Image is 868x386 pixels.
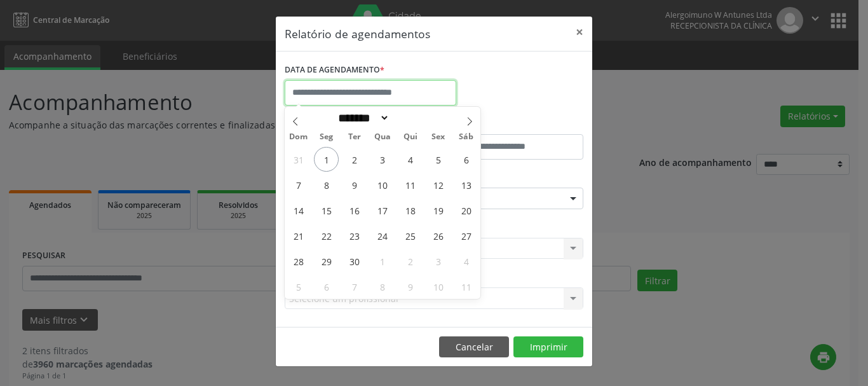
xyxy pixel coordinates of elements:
span: Setembro 16, 2025 [342,198,367,223]
span: Seg [313,133,341,141]
span: Outubro 2, 2025 [398,249,423,273]
span: Outubro 11, 2025 [454,274,478,299]
span: Outubro 4, 2025 [454,249,478,273]
span: Outubro 8, 2025 [370,274,395,299]
span: Setembro 6, 2025 [454,147,478,172]
span: Setembro 14, 2025 [286,198,311,223]
span: Outubro 3, 2025 [426,249,451,273]
span: Sáb [452,133,480,141]
span: Setembro 19, 2025 [426,198,451,223]
span: Setembro 2, 2025 [342,147,367,172]
span: Setembro 15, 2025 [314,198,339,223]
span: Outubro 6, 2025 [314,274,339,299]
span: Setembro 13, 2025 [454,172,478,197]
span: Setembro 18, 2025 [398,198,423,223]
span: Setembro 7, 2025 [286,172,311,197]
span: Setembro 25, 2025 [398,223,423,248]
span: Setembro 23, 2025 [342,223,367,248]
span: Setembro 9, 2025 [342,172,367,197]
span: Setembro 17, 2025 [370,198,395,223]
span: Ter [341,133,369,141]
button: Imprimir [513,336,583,358]
span: Setembro 12, 2025 [426,172,451,197]
span: Setembro 3, 2025 [370,147,395,172]
h5: Relatório de agendamentos [285,25,430,42]
span: Outubro 10, 2025 [426,274,451,299]
span: Setembro 29, 2025 [314,249,339,273]
span: Qua [369,133,397,141]
span: Setembro 1, 2025 [314,147,339,172]
span: Setembro 5, 2025 [426,147,451,172]
span: Setembro 24, 2025 [370,223,395,248]
span: Agosto 31, 2025 [286,147,311,172]
label: ATÉ [437,114,583,134]
span: Outubro 9, 2025 [398,274,423,299]
span: Setembro 22, 2025 [314,223,339,248]
span: Setembro 4, 2025 [398,147,423,172]
span: Setembro 28, 2025 [286,249,311,273]
span: Setembro 21, 2025 [286,223,311,248]
span: Setembro 26, 2025 [426,223,451,248]
span: Setembro 20, 2025 [454,198,478,223]
span: Setembro 8, 2025 [314,172,339,197]
span: Qui [397,133,424,141]
span: Dom [285,133,313,141]
input: Year [390,111,431,125]
button: Close [567,17,592,48]
span: Sex [424,133,452,141]
label: DATA DE AGENDAMENTO [285,60,384,80]
span: Setembro 10, 2025 [370,172,395,197]
button: Cancelar [439,336,509,358]
span: Setembro 27, 2025 [454,223,478,248]
span: Setembro 11, 2025 [398,172,423,197]
span: Setembro 30, 2025 [342,249,367,273]
select: Month [334,111,390,125]
span: Outubro 1, 2025 [370,249,395,273]
span: Outubro 7, 2025 [342,274,367,299]
span: Outubro 5, 2025 [286,274,311,299]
